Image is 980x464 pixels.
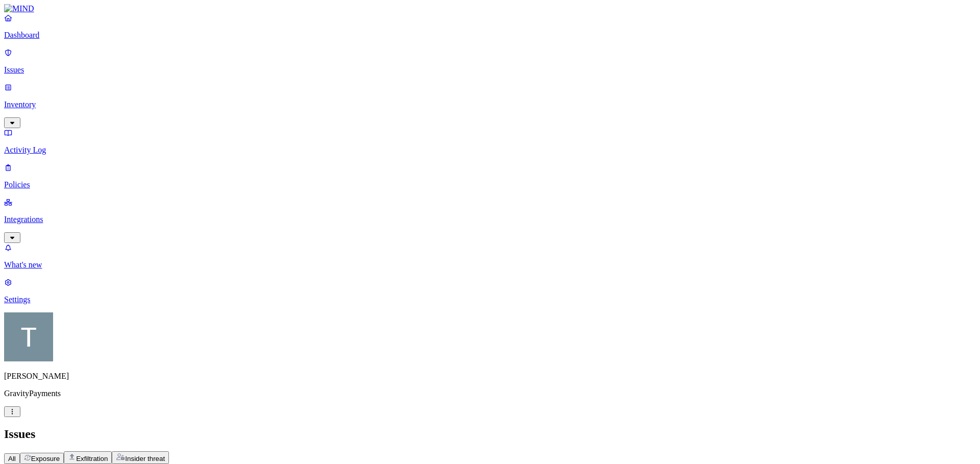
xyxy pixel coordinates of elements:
[4,312,53,361] img: Tim Rasmussen
[4,180,976,189] p: Policies
[4,295,976,304] p: Settings
[4,145,976,155] p: Activity Log
[4,163,976,189] a: Policies
[4,389,976,398] p: GravityPayments
[31,455,60,462] span: Exposure
[4,198,976,241] a: Integrations
[4,48,976,75] a: Issues
[4,278,976,304] a: Settings
[4,215,976,224] p: Integrations
[8,455,16,462] span: All
[125,455,165,462] span: Insider threat
[4,260,976,270] p: What's new
[4,128,976,155] a: Activity Log
[4,4,34,13] img: MIND
[4,243,976,270] a: What's new
[4,83,976,127] a: Inventory
[4,31,976,40] p: Dashboard
[4,13,976,40] a: Dashboard
[4,65,976,75] p: Issues
[4,372,976,381] p: [PERSON_NAME]
[76,455,108,462] span: Exfiltration
[4,100,976,109] p: Inventory
[4,4,976,13] a: MIND
[4,427,976,441] h2: Issues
